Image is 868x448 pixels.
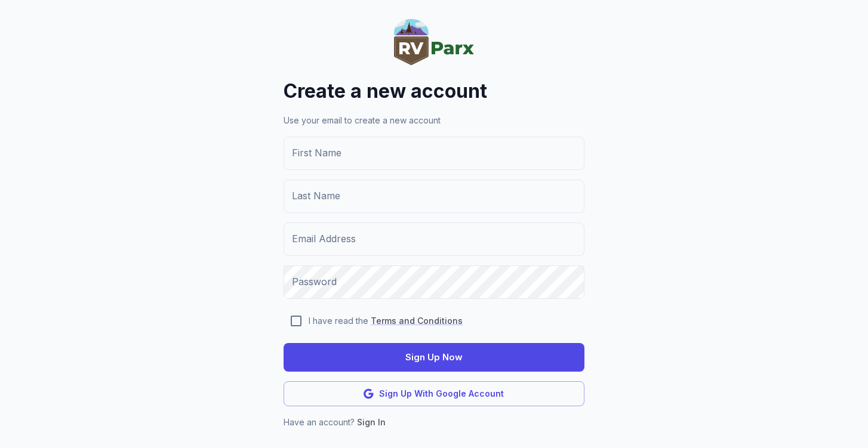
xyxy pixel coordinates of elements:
[284,343,584,372] button: Sign Up Now
[371,316,463,326] a: Terms and Conditions
[284,416,584,429] p: Have an account?
[309,314,463,327] p: I have read the
[357,417,386,427] a: Sign In
[284,114,584,127] p: Use your email to create a new account
[284,78,584,104] h4: Create a new account
[394,19,474,65] img: RVParx.com
[394,19,474,69] a: RVParx.com
[284,381,584,407] button: Sign Up With Google Account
